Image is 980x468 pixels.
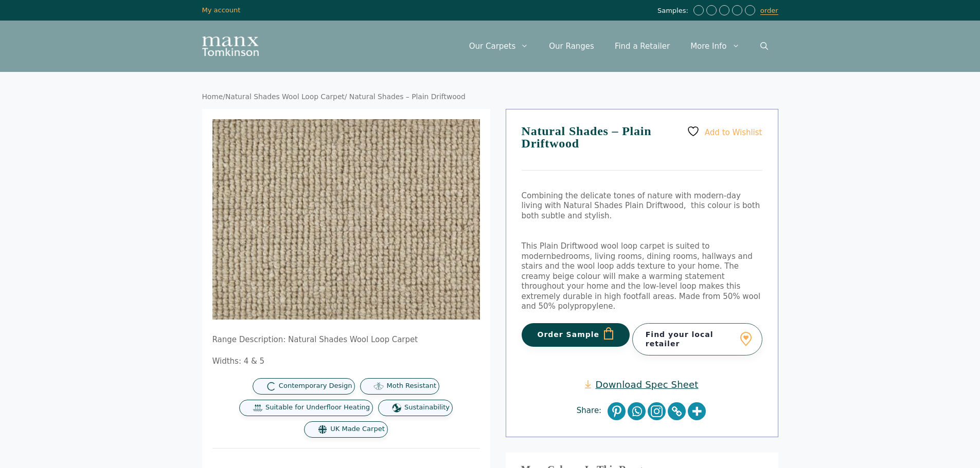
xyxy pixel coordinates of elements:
[459,31,778,62] nav: Primary
[585,379,698,390] a: Download Spec Sheet
[522,191,760,220] span: Combining the delicate tones of nature with modern-day living with Natural Shades Plain Driftwood...
[386,382,436,390] span: Moth Resistant
[648,402,666,420] a: Instagram
[212,335,480,345] p: Range Description: Natural Shades Wool Loop Carpet
[330,425,384,434] span: UK Made Carpet
[750,31,778,62] a: Open Search Bar
[705,127,762,137] span: Add to Wishlist
[604,31,680,62] a: Find a Retailer
[459,31,539,62] a: Our Carpets
[668,402,686,420] a: Copy Link
[212,119,480,320] img: plain driftwood soft beige
[522,252,761,311] span: bedrooms, living rooms, dining rooms, hallways and stairs and the wool loop adds texture to your ...
[687,125,762,138] a: Add to Wishlist
[632,323,762,355] a: Find your local retailer
[202,92,778,102] nav: Breadcrumb
[577,406,607,416] span: Share:
[202,6,241,14] a: My account
[265,403,370,412] span: Suitable for Underfloor Heating
[522,241,710,261] span: This Plain Driftwood wool loop carpet is suited to modern
[202,92,223,101] a: Home
[680,31,750,62] a: More Info
[539,31,604,62] a: Our Ranges
[202,36,259,56] img: Manx Tomkinson
[688,402,706,420] a: More
[225,92,345,101] a: Natural Shades Wool Loop Carpet
[628,402,646,420] a: Whatsapp
[522,125,762,171] h1: Natural Shades – Plain Driftwood
[657,7,691,15] span: Samples:
[279,382,352,390] span: Contemporary Design
[404,403,450,412] span: Sustainability
[212,357,480,367] p: Widths: 4 & 5
[522,323,630,347] button: Order Sample
[608,402,626,420] a: Pinterest
[760,7,778,15] a: order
